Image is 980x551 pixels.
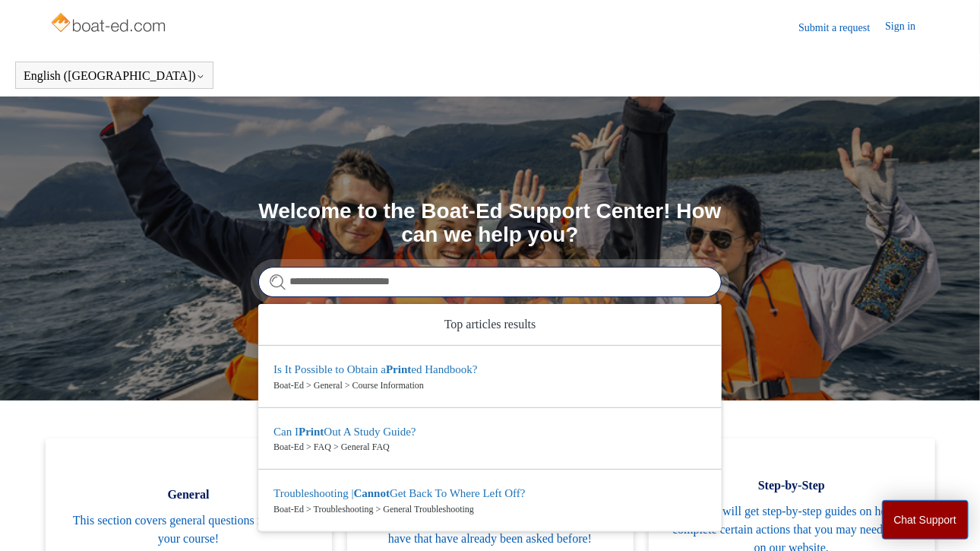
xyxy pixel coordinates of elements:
[24,69,205,83] button: English ([GEOGRAPHIC_DATA])
[273,426,416,441] zd-autocomplete-title-multibrand: Suggested result 2 Can I Print Out A Study Guide?
[672,477,912,495] span: Step-by-Step
[68,511,309,548] span: This section covers general questions regarding your course!
[258,267,722,297] input: Search
[68,486,309,504] span: General
[882,500,969,540] button: Chat Support
[258,304,722,346] zd-autocomplete-header: Top articles results
[49,9,170,40] img: Boat-Ed Help Center home page
[273,363,477,378] zd-autocomplete-title-multibrand: Suggested result 1 Is It Possible to Obtain a Printed Handbook?
[386,363,411,375] em: Print
[273,502,707,516] zd-autocomplete-breadcrumbs-multibrand: Boat-Ed > Troubleshooting > General Troubleshooting
[273,378,707,392] zd-autocomplete-breadcrumbs-multibrand: Boat-Ed > General > Course Information
[885,18,931,36] a: Sign in
[273,440,707,454] zd-autocomplete-breadcrumbs-multibrand: Boat-Ed > FAQ > General FAQ
[273,487,525,502] zd-autocomplete-title-multibrand: Suggested result 3 Troubleshooting | Cannot Get Back To Where Left Off?
[798,20,885,36] a: Submit a request
[258,200,722,247] h1: Welcome to the Boat-Ed Support Center! How can we help you?
[299,426,324,438] em: Print
[354,487,390,499] em: Cannot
